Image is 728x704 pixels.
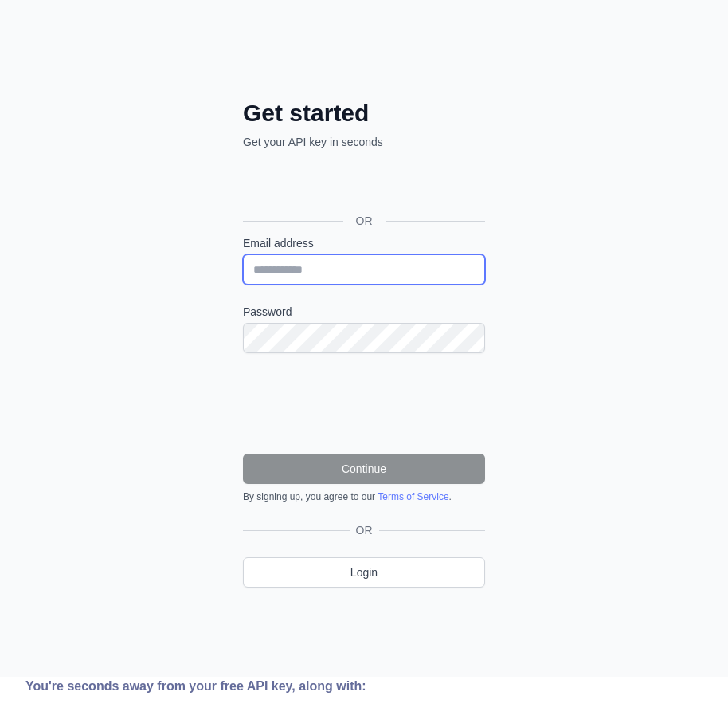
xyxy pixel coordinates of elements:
span: OR [350,522,379,538]
div: You're seconds away from your free API key, along with: [25,677,515,696]
a: Login [243,557,485,588]
a: Terms of Service [378,491,448,502]
button: Continue [243,454,485,484]
span: OR [343,213,386,229]
iframe: Sign in with Google Button [235,167,490,203]
h2: Get started [243,99,485,128]
iframe: reCAPTCHA [243,372,485,435]
p: Get your API key in seconds [243,134,485,150]
label: Email address [243,235,485,251]
div: By signing up, you agree to our . [243,490,485,503]
label: Password [243,304,485,320]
